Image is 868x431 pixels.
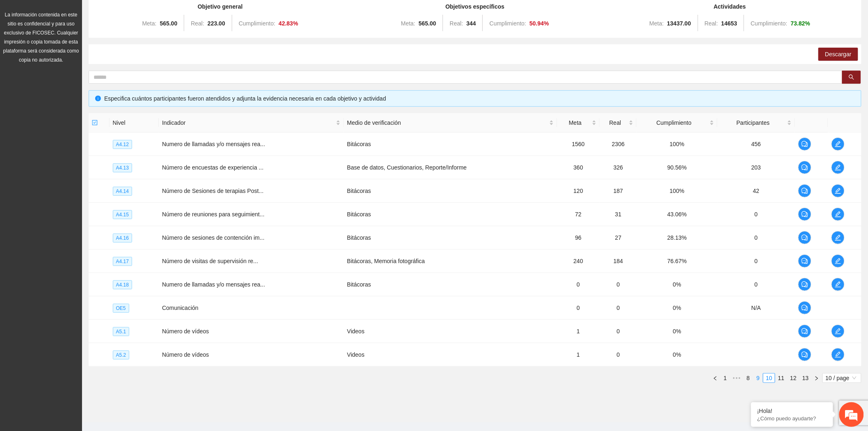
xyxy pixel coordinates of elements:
[798,138,811,151] button: comment
[162,258,258,264] span: Número de visitas de supervisión re...
[717,133,795,156] td: 456
[160,20,178,27] strong: 565.00
[842,71,861,84] button: search
[344,133,557,156] td: Bitácoras
[798,325,811,338] button: comment
[600,273,637,296] td: 0
[667,20,691,27] strong: 13437.00
[603,118,627,127] span: Real
[450,20,463,27] span: Real:
[113,210,132,219] span: A4.15
[159,113,344,133] th: Indicador
[831,208,845,221] button: edit
[191,20,204,27] span: Real:
[730,373,743,383] li: Previous 5 Pages
[113,304,129,313] span: OE5
[113,234,132,243] span: A4.16
[721,20,737,27] strong: 14653
[557,250,600,273] td: 240
[600,226,637,250] td: 27
[800,374,811,383] a: 13
[831,184,845,197] button: edit
[832,328,844,335] span: edit
[419,20,436,27] strong: 565.00
[162,234,265,241] span: Número de sesiones de contención im...
[600,156,637,179] td: 326
[832,141,844,147] span: edit
[637,133,717,156] td: 100%
[344,156,557,179] td: Base de datos, Cuestionarios, Reporte/Informe
[832,234,844,241] span: edit
[714,3,746,10] strong: Actividades
[48,110,113,193] span: Estamos en línea.
[812,373,822,383] li: Next Page
[557,156,600,179] td: 360
[710,373,720,383] button: left
[159,296,344,320] td: Comunicación
[600,343,637,367] td: 0
[721,374,730,383] a: 1
[162,141,265,147] span: Numero de llamadas y/o mensajes rea...
[162,211,265,218] span: Número de reuniones para seguimient...
[344,250,557,273] td: Bitácoras, Memoria fotográfica
[831,348,845,361] button: edit
[713,376,718,381] span: left
[832,351,844,358] span: edit
[744,374,753,383] a: 8
[826,374,858,383] span: 10 / page
[489,20,526,27] span: Cumplimiento:
[600,203,637,226] td: 31
[710,373,720,383] li: Previous Page
[162,164,263,171] span: Número de encuestas de experiencia ...
[104,94,855,103] div: Especifica cuántos participantes fueron atendidos y adjunta la evidencia necesaria en cada objeti...
[832,164,844,171] span: edit
[775,373,788,383] li: 11
[763,374,775,383] a: 10
[717,113,795,133] th: Participantes
[831,325,845,338] button: edit
[198,3,243,10] strong: Objetivo general
[113,257,132,266] span: A4.17
[279,20,298,27] strong: 42.83 %
[162,188,263,194] span: Número de Sesiones de terapias Post...
[637,113,717,133] th: Cumplimiento
[113,140,132,149] span: A4.12
[798,301,811,314] button: comment
[557,343,600,367] td: 1
[743,373,753,383] li: 8
[849,74,854,81] span: search
[142,20,156,27] span: Meta:
[92,120,98,126] span: check-square
[557,133,600,156] td: 1560
[717,250,795,273] td: 0
[832,211,844,218] span: edit
[814,376,819,381] span: right
[812,373,822,383] button: right
[347,118,547,127] span: Medio de verificación
[637,226,717,250] td: 28.13%
[730,373,743,383] span: •••
[208,20,225,27] strong: 223.00
[720,373,730,383] li: 1
[637,320,717,343] td: 0%
[113,327,130,336] span: A5.1
[798,161,811,174] button: comment
[637,273,717,296] td: 0%
[600,133,637,156] td: 2306
[798,208,811,221] button: comment
[787,373,799,383] li: 12
[754,374,763,383] a: 9
[721,118,786,127] span: Participantes
[763,373,775,383] li: 10
[557,320,600,343] td: 1
[445,3,505,10] strong: Objetivos específicos
[705,20,718,27] span: Real:
[344,226,557,250] td: Bitácoras
[717,179,795,203] td: 42
[825,50,852,59] span: Descargar
[135,4,154,24] div: Minimizar ventana de chat en vivo
[776,374,787,383] a: 11
[831,278,845,291] button: edit
[557,203,600,226] td: 72
[557,179,600,203] td: 120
